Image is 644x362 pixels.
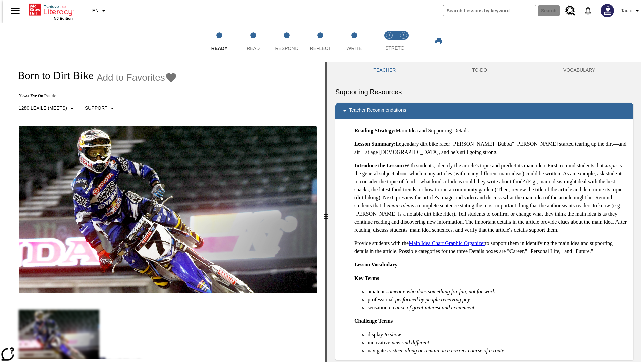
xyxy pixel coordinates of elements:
button: Respond step 3 of 5 [267,23,306,60]
button: Ready step 1 of 5 [200,23,239,60]
em: topic [607,163,618,168]
em: a cause of great interest and excitement [389,305,474,310]
button: Reflect step 4 of 5 [301,23,340,60]
input: search field [443,5,536,16]
strong: Reading Strategy: [354,128,396,133]
em: to steer along or remain on a correct course of a route [387,348,504,353]
text: 1 [388,34,390,37]
button: Select Lexile, 1280 Lexile (Meets) [16,102,79,114]
span: STRETCH [385,45,408,51]
span: Add to Favorites [97,72,165,83]
p: Support [85,105,107,112]
button: TO-DO [434,62,525,78]
button: Read step 2 of 5 [233,23,272,60]
li: navigate: [368,347,628,355]
li: innovative: [368,339,628,347]
button: Stretch Read step 1 of 2 [380,23,399,60]
a: Notifications [579,2,597,19]
a: Resource Center, Will open in new tab [561,2,579,20]
div: Teacher Recommendations [335,103,633,119]
button: Add to Favorites - Born to Dirt Bike [97,72,177,83]
strong: Lesson Vocabulary [354,262,397,267]
h1: Born to Dirt Bike [11,69,93,82]
button: Teacher [335,62,434,78]
div: Home [29,2,73,20]
p: Provide students with the to support them in identifying the main idea and supporting details in ... [354,239,628,255]
em: main idea [389,203,411,208]
button: Open side menu [5,1,25,21]
span: Write [346,46,362,51]
span: EN [92,7,99,14]
button: Profile/Settings [618,5,644,17]
button: Print [428,35,449,47]
span: Ready [211,46,228,51]
strong: Introduce the Lesson: [354,163,404,168]
button: Scaffolds, Support [82,102,119,114]
p: Main Idea and Supporting Details [354,127,628,135]
strong: Lesson Summary: [354,141,396,147]
p: 1280 Lexile (Meets) [19,105,67,112]
p: Legendary dirt bike racer [PERSON_NAME] "Bubba" [PERSON_NAME] started tearing up the dirt—and air... [354,140,628,156]
span: Respond [275,46,298,51]
div: Instructional Panel Tabs [335,62,633,78]
button: Select a new avatar [597,2,618,19]
button: VOCABULARY [525,62,633,78]
p: News: Eye On People [11,93,177,98]
strong: Key Terms [354,275,379,281]
em: someone who does something for fun, not for work [386,289,495,294]
li: sensation: [368,304,628,312]
li: professional: [368,296,628,304]
p: With students, identify the article's topic and predict its main idea. First, remind students tha... [354,162,628,234]
p: Teacher Recommendations [349,107,406,115]
li: amateur: [368,288,628,296]
button: Stretch Respond step 2 of 2 [394,23,413,60]
em: new and different [392,340,429,345]
strong: Challenge Terms [354,318,393,324]
span: Reflect [310,46,331,51]
text: 2 [402,34,404,37]
a: Main Idea Chart Graphic Organizer [409,240,485,246]
em: to show [385,331,401,337]
button: Write step 5 of 5 [335,23,374,60]
span: NJ Edition [54,16,73,20]
div: activity [327,62,641,362]
img: Motocross racer James Stewart flies through the air on his dirt bike. [19,126,317,294]
div: reading [3,62,325,359]
img: Avatar [601,4,614,17]
span: Tauto [621,7,632,14]
div: Press Enter or Spacebar and then press right and left arrow keys to move the slider [325,62,327,362]
span: Read [247,46,260,51]
li: display: [368,330,628,339]
button: Language: EN, Select a language [89,5,111,17]
h6: Supporting Resources [335,86,633,97]
em: performed by people receiving pay [395,297,470,302]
